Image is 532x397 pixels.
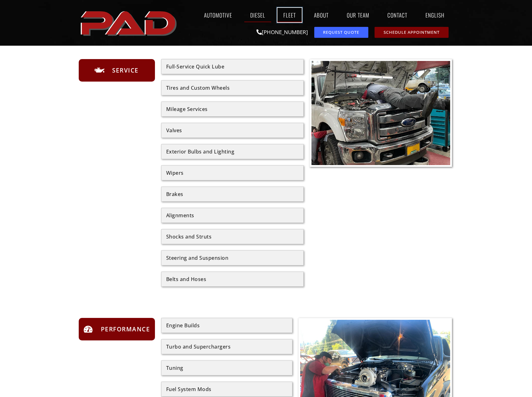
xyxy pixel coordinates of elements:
[166,387,287,392] div: Fuel System Mods
[166,149,299,154] div: Exterior Bulbs and Lighting
[166,85,299,90] div: Tires and Custom Wheels
[323,30,359,34] span: Request Quote
[314,27,368,38] a: request a service or repair quote
[166,234,299,239] div: Shocks and Struts
[381,8,413,22] a: Contact
[166,255,299,260] div: Steering and Suspension
[341,8,375,22] a: Our Team
[308,8,335,22] a: About
[166,213,299,218] div: Alignments
[166,64,299,69] div: Full-Service Quick Lube
[277,8,302,22] a: Fleet
[180,8,454,22] nav: Menu
[166,277,299,282] div: Belts and Hoses
[166,365,287,370] div: Tuning
[111,65,139,75] span: Service
[244,8,271,22] a: Diesel
[166,128,299,133] div: Valves
[420,8,454,22] a: English
[166,192,299,197] div: Brakes
[166,344,287,349] div: Turbo and Superchargers
[79,6,180,40] a: pro automotive and diesel home page
[375,27,449,38] a: schedule repair or service appointment
[384,30,440,34] span: Schedule Appointment
[166,107,299,112] div: Mileage Services
[311,61,450,165] img: A mechanic lies on top of a white Ford truck's engine bay while repairing it, with another person...
[256,28,308,36] a: [PHONE_NUMBER]
[99,324,150,334] span: Performance
[198,8,238,22] a: Automotive
[166,170,299,175] div: Wipers
[166,323,287,328] div: Engine Builds
[79,6,180,40] img: The image shows the word "PAD" in bold, red, uppercase letters with a slight shadow effect.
